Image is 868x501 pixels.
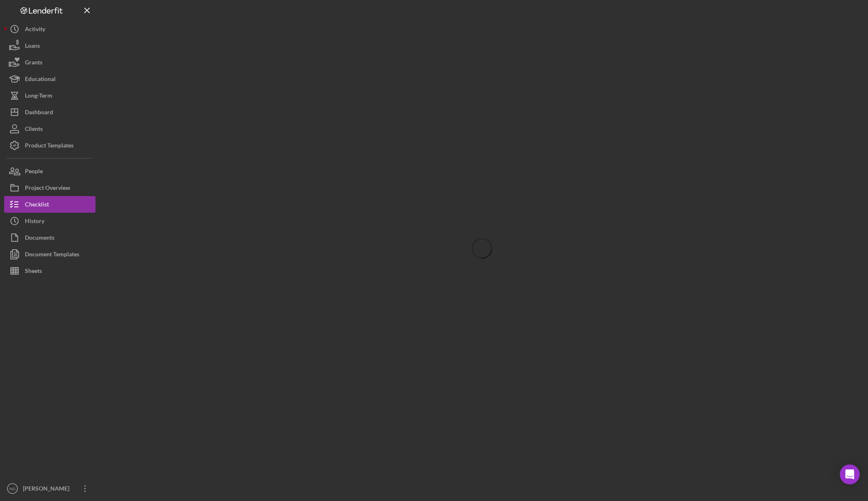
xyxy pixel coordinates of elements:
[10,486,15,491] text: NG
[4,263,95,279] button: Sheets
[4,21,95,37] button: Activity
[25,71,56,89] div: Educational
[4,196,95,213] button: Checklist
[25,229,54,248] div: Documents
[4,179,95,196] button: Project Overview
[4,137,95,154] button: Product Templates
[4,37,95,54] button: Loans
[4,71,95,87] button: Educational
[25,37,40,56] div: Loans
[25,87,52,106] div: Long-Term
[4,229,95,246] button: Documents
[4,104,95,120] button: Dashboard
[25,120,43,139] div: Clients
[25,263,42,281] div: Sheets
[4,87,95,104] button: Long-Term
[25,246,79,265] div: Document Templates
[4,246,95,263] button: Document Templates
[25,163,43,182] div: People
[25,196,49,215] div: Checklist
[25,104,53,123] div: Dashboard
[4,480,95,497] button: NG[PERSON_NAME]
[25,213,44,231] div: History
[4,120,95,137] button: Clients
[25,21,45,39] div: Activity
[4,54,95,71] button: Grants
[25,137,73,156] div: Product Templates
[4,213,95,229] button: History
[840,464,860,484] div: Open Intercom Messenger
[4,163,95,179] button: People
[25,54,42,73] div: Grants
[25,179,70,198] div: Project Overview
[21,480,75,499] div: [PERSON_NAME]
